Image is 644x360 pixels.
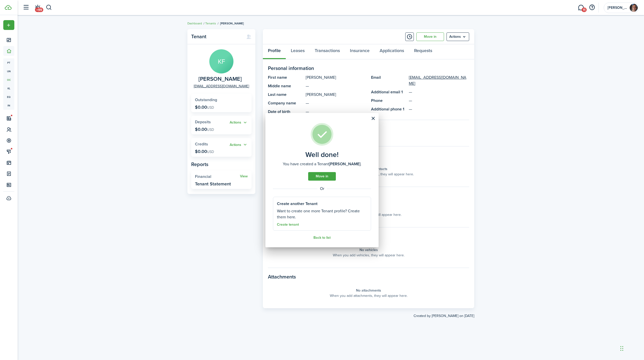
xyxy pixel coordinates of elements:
well-done-section-description: Want to create one more Tenant profile? Create them here. [277,208,367,220]
iframe: Chat Widget [560,306,644,360]
well-done-description: You have created a Tenant . [283,161,361,167]
well-done-separator: Or [273,186,371,192]
div: Drag [620,341,623,356]
a: Back to list [313,236,331,240]
well-done-section-title: Create another Tenant [277,201,317,207]
button: Close modal [369,114,377,123]
a: Create tenant [277,223,299,227]
a: Move in [308,172,336,181]
b: [PERSON_NAME] [329,161,360,167]
well-done-title: Well done! [305,151,339,159]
